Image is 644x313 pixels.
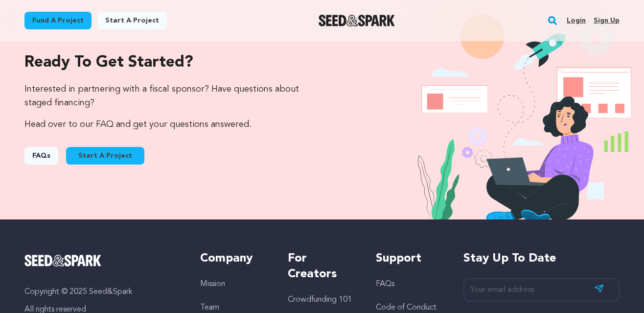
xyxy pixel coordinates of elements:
a: FAQs [24,147,58,165]
p: Ready to get started? [24,51,302,74]
a: FAQs [376,280,394,288]
a: Seed&Spark Homepage [24,255,181,266]
input: Your email address [463,278,620,302]
p: Copyright © 2025 Seed&Spark [24,286,181,298]
a: Login [567,13,586,28]
a: Start A Project [66,147,144,165]
a: Sign up [594,13,620,28]
h5: For Creators [288,251,356,282]
a: Start a project [97,12,167,29]
img: Seed&Spark Logo [24,255,101,266]
a: Crowdfunding 101 [288,296,352,304]
p: Head over to our FAQ and get your questions answered. [24,118,302,131]
h5: Company [200,251,268,266]
a: Mission [200,280,225,288]
img: Seed&Spark Logo Dark Mode [319,15,395,26]
a: Team [200,304,219,312]
a: Seed&Spark Homepage [319,15,395,26]
p: Interested in partnering with a fiscal sponsor? Have questions about staged financing? [24,82,302,110]
a: Code of Conduct [376,304,437,312]
a: Fund a project [24,12,92,29]
h5: Stay up to date [463,251,620,266]
h5: Support [376,251,444,266]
